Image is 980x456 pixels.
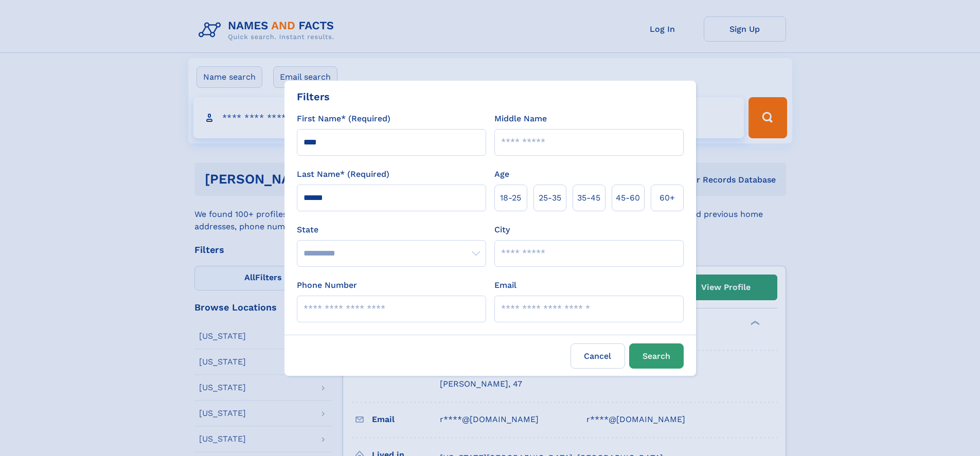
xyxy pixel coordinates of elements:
[629,343,684,369] button: Search
[494,224,510,236] label: City
[297,224,486,236] label: State
[494,279,516,291] label: Email
[297,113,390,125] label: First Name* (Required)
[500,192,521,204] span: 18‑25
[297,279,357,291] label: Phone Number
[577,192,600,204] span: 35‑45
[616,192,640,204] span: 45‑60
[297,168,389,180] label: Last Name* (Required)
[571,343,625,369] label: Cancel
[539,192,561,204] span: 25‑35
[494,168,509,180] label: Age
[297,89,330,104] div: Filters
[660,192,675,204] span: 60+
[494,113,547,125] label: Middle Name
